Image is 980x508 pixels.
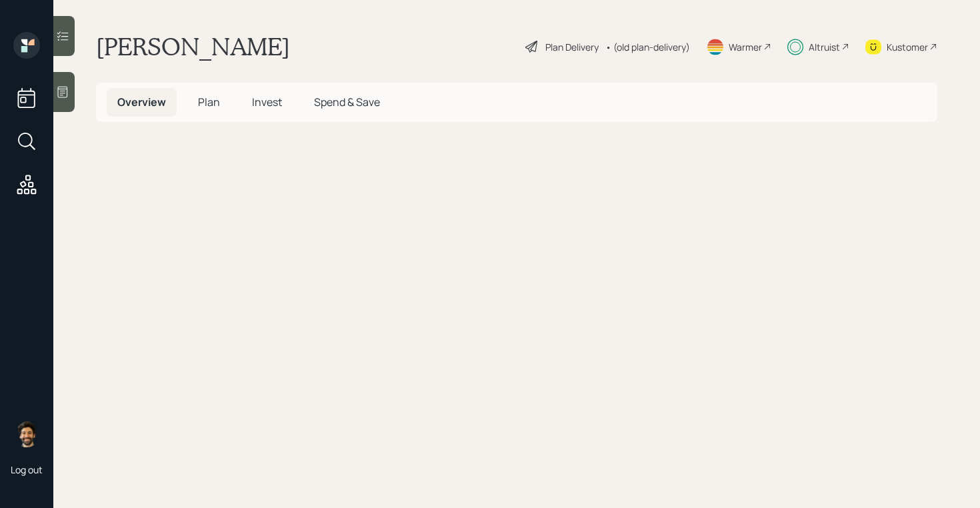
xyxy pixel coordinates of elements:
[96,32,290,61] h1: [PERSON_NAME]
[605,40,690,54] div: • (old plan-delivery)
[117,95,166,109] span: Overview
[729,40,762,54] div: Warmer
[252,95,282,109] span: Invest
[13,421,40,447] img: eric-schwartz-headshot.png
[11,463,43,476] div: Log out
[545,40,599,54] div: Plan Delivery
[314,95,380,109] span: Spend & Save
[809,40,840,54] div: Altruist
[887,40,928,54] div: Kustomer
[198,95,220,109] span: Plan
